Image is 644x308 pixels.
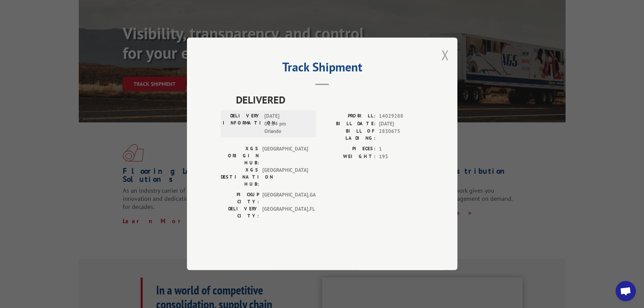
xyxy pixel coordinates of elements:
[262,167,308,188] span: [GEOGRAPHIC_DATA]
[379,145,424,153] span: 1
[264,113,310,136] span: [DATE] 01:54 pm Orlando
[221,167,259,188] label: XGS DESTINATION HUB:
[221,145,259,167] label: XGS ORIGIN HUB:
[379,120,424,128] span: [DATE]
[322,120,376,128] label: BILL DATE:
[262,206,308,220] span: [GEOGRAPHIC_DATA] , FL
[322,145,376,153] label: PIECES:
[223,113,261,136] label: DELIVERY INFORMATION:
[442,46,449,64] button: Close modal
[616,281,636,301] div: Open chat
[322,128,376,142] label: BILL OF LADING:
[221,62,424,75] h2: Track Shipment
[322,153,376,161] label: WEIGHT:
[379,113,424,120] span: 14029288
[262,191,308,206] span: [GEOGRAPHIC_DATA] , GA
[236,92,424,108] span: DELIVERED
[262,145,308,167] span: [GEOGRAPHIC_DATA]
[322,113,376,120] label: PROBILL:
[379,153,424,161] span: 193
[379,128,424,142] span: 2830675
[221,206,259,220] label: DELIVERY CITY:
[221,191,259,206] label: PICKUP CITY:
